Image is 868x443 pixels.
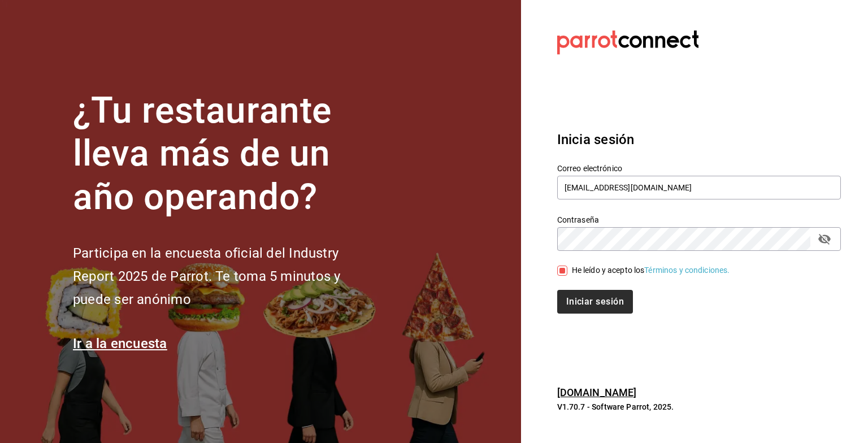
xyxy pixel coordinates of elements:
[557,129,841,150] h3: Inicia sesión
[815,229,834,249] button: Campo de contraseña
[557,401,841,412] p: V1.70.7 - Software Parrot, 2025.
[557,215,841,223] label: Contraseña
[73,89,378,219] h1: ¿Tu restaurante lleva más de un año operando?
[73,242,378,311] h2: Participa en la encuesta oficial del Industry Report 2025 de Parrot. Te toma 5 minutos y puede se...
[557,176,841,199] input: Ingresa tu correo electrónico
[557,290,633,314] button: Iniciar sesión
[73,336,167,351] a: Ir a la encuesta
[557,164,841,172] label: Correo electrónico
[644,266,730,275] a: Términos y condiciones.
[557,386,637,398] a: [DOMAIN_NAME]
[572,264,730,276] div: He leído y acepto los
